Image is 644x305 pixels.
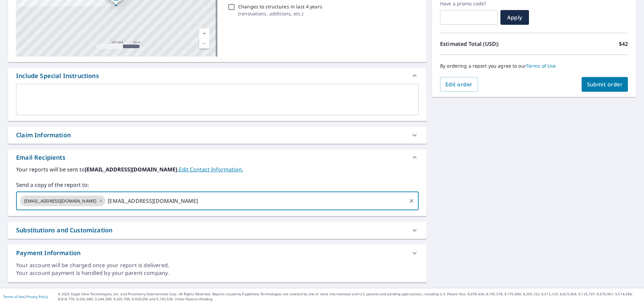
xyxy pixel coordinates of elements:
[500,10,529,25] button: Apply
[199,28,209,39] a: Current Level 17, Zoom In
[16,131,71,140] div: Claim Information
[440,40,534,48] p: Estimated Total (USD):
[3,294,24,299] a: Terms of Use
[238,3,322,10] p: Changes to structures in last 4 years
[16,165,419,173] label: Your reports will be sent to
[238,10,322,17] p: ( renovations, additions, etc. )
[440,63,628,69] p: By ordering a report you agree to our
[3,295,48,299] p: |
[16,248,80,257] div: Payment Information
[407,196,416,206] button: Clear
[16,261,419,269] div: Your account will be charged once your report is delivered.
[26,294,48,299] a: Privacy Policy
[440,77,478,92] button: Edit order
[582,77,628,92] button: Submit order
[8,222,427,239] div: Substitutions and Customization
[526,63,556,69] a: Terms of Use
[179,166,243,173] a: EditContactInfo
[58,292,641,302] p: © 2025 Eagle View Technologies, Inc. and Pictometry International Corp. All Rights Reserved. Repo...
[16,269,419,277] div: Your account payment is handled by your parent company.
[440,1,498,7] label: Have a promo code?
[587,81,623,88] span: Submit order
[506,14,524,21] span: Apply
[199,39,209,49] a: Current Level 17, Zoom Out
[8,68,427,84] div: Include Special Instructions
[16,181,419,189] label: Send a copy of the report to:
[445,81,473,88] span: Edit order
[8,244,427,261] div: Payment Information
[8,149,427,165] div: Email Recipients
[16,153,65,162] div: Email Recipients
[20,196,105,206] div: [EMAIL_ADDRESS][DOMAIN_NAME]
[16,71,99,80] div: Include Special Instructions
[85,166,179,173] b: [EMAIL_ADDRESS][DOMAIN_NAME].
[20,198,100,204] span: [EMAIL_ADDRESS][DOMAIN_NAME]
[619,40,628,48] p: $42
[8,127,427,144] div: Claim Information
[16,226,112,235] div: Substitutions and Customization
